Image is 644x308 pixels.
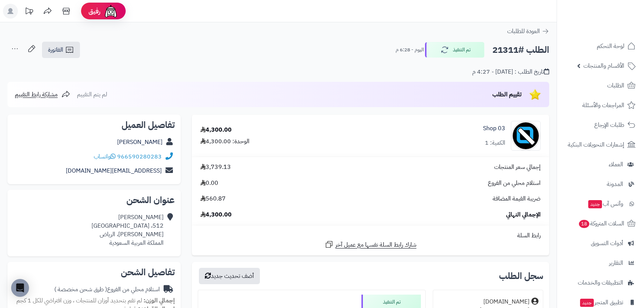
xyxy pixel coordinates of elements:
[200,163,231,171] span: 3,739.13
[11,279,29,297] div: Open Intercom Messenger
[561,234,640,252] a: أدوات التسويق
[425,42,484,58] button: تم التنفيذ
[609,159,623,170] span: العملاء
[607,179,623,189] span: المدونة
[396,46,424,54] small: اليوم - 6:28 م
[597,41,624,51] span: لوحة التحكم
[20,4,38,20] a: تحديثات المنصة
[591,238,623,248] span: أدوات التسويق
[200,126,232,134] div: 4,300.00
[587,199,623,209] span: وآتس آب
[494,163,541,171] span: إجمالي سعر المنتجات
[200,195,226,203] span: 560.87
[16,296,142,305] span: لم تقم بتحديد أوزان للمنتجات ، وزن افتراضي للكل 1 كجم
[66,166,162,175] a: [EMAIL_ADDRESS][DOMAIN_NAME]
[506,211,541,219] span: الإجمالي النهائي
[15,90,58,99] span: مشاركة رابط التقييم
[583,61,624,71] span: الأقسام والمنتجات
[561,37,640,55] a: لوحة التحكم
[594,120,624,130] span: طلبات الإرجاع
[48,45,63,54] span: الفاتورة
[117,152,162,161] a: 966590280283
[578,277,623,288] span: التطبيقات والخدمات
[13,268,175,277] h2: تفاصيل الشحن
[13,196,175,205] h2: عنوان الشحن
[335,241,416,249] span: شارك رابط السلة نفسها مع عميل آخر
[492,90,522,99] span: تقييم الطلب
[561,116,640,134] a: طلبات الإرجاع
[493,195,541,203] span: ضريبة القيمة المضافة
[200,137,249,146] div: الوحدة: 4,300.00
[579,297,623,308] span: تطبيق المتجر
[561,77,640,94] a: الطلبات
[580,299,594,307] span: جديد
[561,155,640,173] a: العملاء
[578,218,624,229] span: السلات المتروكة
[485,139,505,147] div: الكمية: 1
[568,139,624,150] span: إشعارات التحويلات البنكية
[325,240,416,249] a: شارك رابط السلة نفسها مع عميل آخر
[144,296,175,305] strong: إجمالي الوزن:
[195,231,546,240] div: رابط السلة
[200,179,218,187] span: 0.00
[15,90,70,99] a: مشاركة رابط التقييم
[91,213,164,247] div: [PERSON_NAME] 512، [GEOGRAPHIC_DATA] [PERSON_NAME]، الرياض المملكة العربية السعودية
[561,96,640,114] a: المراجعات والأسئلة
[582,100,624,110] span: المراجعات والأسئلة
[561,195,640,213] a: وآتس آبجديد
[511,121,540,151] img: no_image-90x90.png
[54,285,107,294] span: ( طرق شحن مخصصة )
[561,215,640,232] a: السلات المتروكة18
[88,7,100,16] span: رفيق
[507,27,540,36] span: العودة للطلبات
[200,211,232,219] span: 4,300.00
[483,124,505,133] a: 03 Shop
[13,121,175,129] h2: تفاصيل العميل
[588,200,602,208] span: جديد
[42,42,80,58] a: الفاتورة
[607,80,624,91] span: الطلبات
[117,138,162,147] a: [PERSON_NAME]
[593,6,637,21] img: logo-2.png
[561,136,640,154] a: إشعارات التحويلات البنكية
[507,27,549,36] a: العودة للطلبات
[472,68,549,76] div: تاريخ الطلب : [DATE] - 4:27 م
[488,179,541,187] span: استلام محلي من الفروع
[579,219,590,228] span: 18
[492,42,549,58] h2: الطلب #21311
[199,268,260,284] button: أضف تحديث جديد
[561,175,640,193] a: المدونة
[561,254,640,272] a: التقارير
[103,4,118,19] img: ai-face.png
[54,285,160,294] div: استلام محلي من الفروع
[77,90,107,99] span: لم يتم التقييم
[609,258,623,268] span: التقارير
[94,152,116,161] a: واتساب
[561,274,640,292] a: التطبيقات والخدمات
[499,272,543,280] h3: سجل الطلب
